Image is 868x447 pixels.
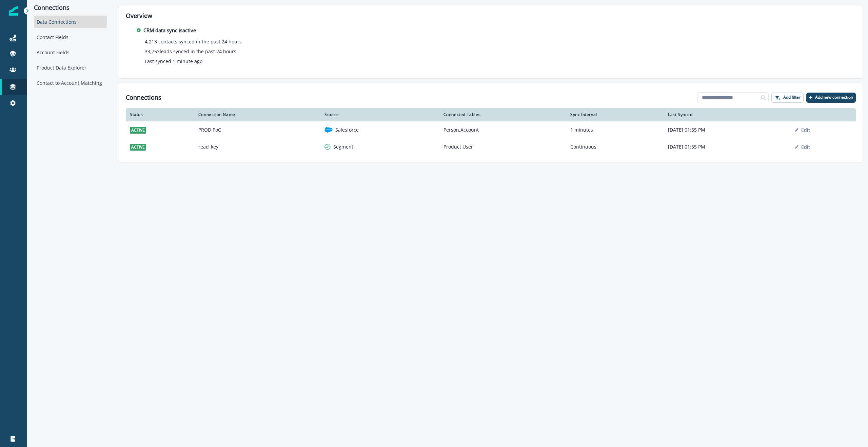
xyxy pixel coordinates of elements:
[126,94,161,101] h1: Connections
[324,126,333,134] img: salesforce
[34,77,107,89] div: Contact to Account Matching
[34,16,107,28] div: Data Connections
[9,6,18,16] img: Inflection
[198,112,317,117] div: Connection Name
[194,138,321,155] td: read_key
[145,48,236,55] p: 33,753 leads synced in the past 24 hours
[795,127,810,133] button: Edit
[130,112,190,117] div: Status
[145,58,202,65] p: Last synced 1 minute ago
[130,144,146,151] span: active
[126,138,856,155] a: activeread_keysegmentSegmentProduct UserContinuous[DATE] 01:55 PMEdit
[126,12,856,20] h2: Overview
[324,112,435,117] div: Source
[34,4,107,12] p: Connections
[145,38,242,45] p: 4,213 contacts synced in the past 24 hours
[335,127,359,133] p: Salesforce
[443,112,562,117] div: Connected Tables
[34,61,107,74] div: Product Data Explorer
[34,31,107,43] div: Contact Fields
[324,144,331,150] img: segment
[570,112,660,117] div: Sync Interval
[130,127,146,134] span: active
[771,93,804,103] button: Add filter
[333,143,353,150] p: Segment
[126,121,856,138] a: activePROD PoCsalesforceSalesforcePerson,Account1 minutes[DATE] 01:55 PMEdit
[668,127,787,133] p: [DATE] 01:55 PM
[566,138,664,155] td: Continuous
[194,121,321,138] td: PROD PoC
[566,121,664,138] td: 1 minutes
[806,93,856,103] button: Add new connection
[801,144,810,150] p: Edit
[34,46,107,59] div: Account Fields
[439,138,566,155] td: Product User
[143,26,196,34] p: CRM data sync is active
[439,121,566,138] td: Person,Account
[815,95,853,100] p: Add new connection
[795,144,810,150] button: Edit
[668,112,787,117] div: Last Synced
[801,127,810,133] p: Edit
[783,95,801,100] p: Add filter
[668,143,787,150] p: [DATE] 01:55 PM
